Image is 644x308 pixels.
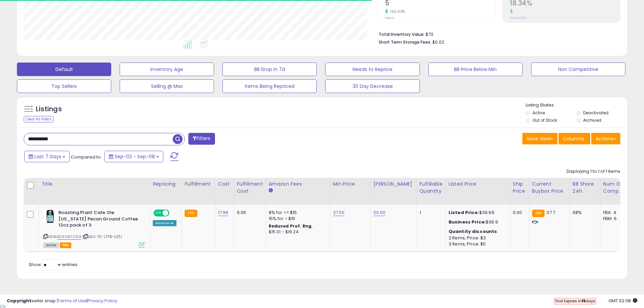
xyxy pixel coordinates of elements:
[188,133,215,145] button: Filters
[428,63,523,76] button: BB Price Below Min
[36,104,62,114] h5: Listings
[420,181,443,195] div: Fulfillable Quantity
[522,133,557,144] button: Save View
[333,209,345,216] a: 37.50
[325,63,420,76] button: Needs to Reprice
[591,133,620,144] button: Actions
[603,181,628,195] div: Num of Comp.
[603,216,625,222] div: FBM: 6
[379,39,431,45] b: Short Term Storage Fees:
[237,210,261,216] div: 6.05
[58,298,87,304] a: Terms of Use
[532,117,557,123] label: Out of Stock
[24,116,54,122] div: Clear All Filters
[374,181,414,188] div: [PERSON_NAME]
[573,181,597,195] div: BB Share 24h.
[583,110,609,116] label: Deactivated
[269,188,273,194] small: Amazon Fees.
[513,210,524,216] div: 0.00
[269,229,325,235] div: $15.01 - $16.24
[449,219,505,225] div: $39.9
[449,210,505,216] div: $39.99
[120,79,214,93] button: Selling @ Max
[325,79,420,93] button: 30 Day Decrease
[7,298,31,304] strong: Copyright
[546,209,555,216] span: 37.7
[583,117,601,123] label: Archived
[449,219,486,225] b: Business Price:
[532,210,545,217] small: FBA
[513,181,526,195] div: Ship Price
[42,181,147,188] div: Title
[388,9,405,14] small: 150.00%
[57,234,81,240] a: B08G872918
[43,210,145,247] div: ASIN:
[71,154,102,160] span: Compared to:
[218,209,229,216] a: 17.99
[269,216,325,222] div: 15% for > $15
[120,63,214,76] button: Inventory Age
[526,102,627,109] p: Listing States:
[218,181,231,188] div: Cost
[609,298,637,304] span: 2025-09-17 02:08 GMT
[222,79,317,93] button: Items Being Repriced
[82,234,122,239] span: | SKU: 7C-LTT8-LGTJ
[29,261,77,268] span: Show: entries
[17,63,111,76] button: Default
[168,210,179,216] span: OFF
[185,181,212,188] div: Fulfillment
[374,209,386,216] a: 50.00
[558,133,590,144] button: Columns
[567,168,620,175] div: Displaying 1 to 1 of 1 items
[88,298,117,304] a: Privacy Policy
[58,210,141,230] b: Roasting Plant Cafe Ole [US_STATE] Pecan Ground Coffee 12oz pack of 3
[115,153,155,160] span: Sep-02 - Sep-08
[333,181,368,188] div: Min Price
[104,151,163,162] button: Sep-02 - Sep-08
[449,229,505,235] div: :
[60,242,71,248] span: FBA
[573,210,595,216] div: 68%
[7,298,117,304] div: seller snap | |
[449,228,497,235] b: Quantity discounts
[17,79,111,93] button: Top Sellers
[379,30,615,38] li: $72
[449,241,505,247] div: 3 Items, Price: $5
[449,209,479,216] b: Listed Price:
[532,110,545,116] label: Active
[269,223,313,229] b: Reduced Prof. Rng.
[581,298,586,304] b: 15
[153,220,176,226] div: Amazon AI
[385,16,394,20] small: Prev: 2
[432,39,444,45] span: $0.02
[379,31,425,37] b: Total Inventory Value:
[237,181,263,195] div: Fulfillment Cost
[420,210,440,216] div: 1
[269,181,327,188] div: Amazon Fees
[449,235,505,241] div: 2 Items, Price: $3
[555,298,595,304] span: Trial Expires in days
[222,63,317,76] button: BB Drop in 7d
[24,151,70,162] button: Last 7 Days
[510,16,526,20] small: Prev: 0.00%
[43,210,57,223] img: 517-VlDxHIL._SL40_.jpg
[34,153,61,160] span: Last 7 Days
[603,210,625,216] div: FBA: 4
[269,210,325,216] div: 8% for <= $15
[449,181,507,188] div: Listed Price
[43,242,59,248] span: All listings currently available for purchase on Amazon
[154,210,163,216] span: ON
[532,181,567,195] div: Current Buybox Price
[185,210,197,217] small: FBA
[153,181,179,188] div: Repricing
[531,63,625,76] button: Non Competitive
[563,135,584,142] span: Columns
